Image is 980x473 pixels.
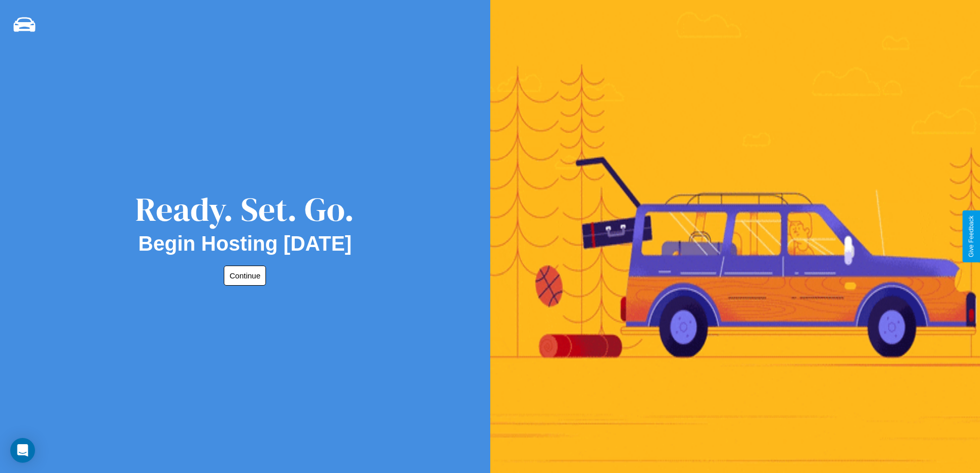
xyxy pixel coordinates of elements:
button: Continue [224,266,266,286]
div: Open Intercom Messenger [10,438,35,463]
div: Ready. Set. Go. [135,186,354,232]
h2: Begin Hosting [DATE] [138,232,352,255]
div: Give Feedback [968,216,975,257]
